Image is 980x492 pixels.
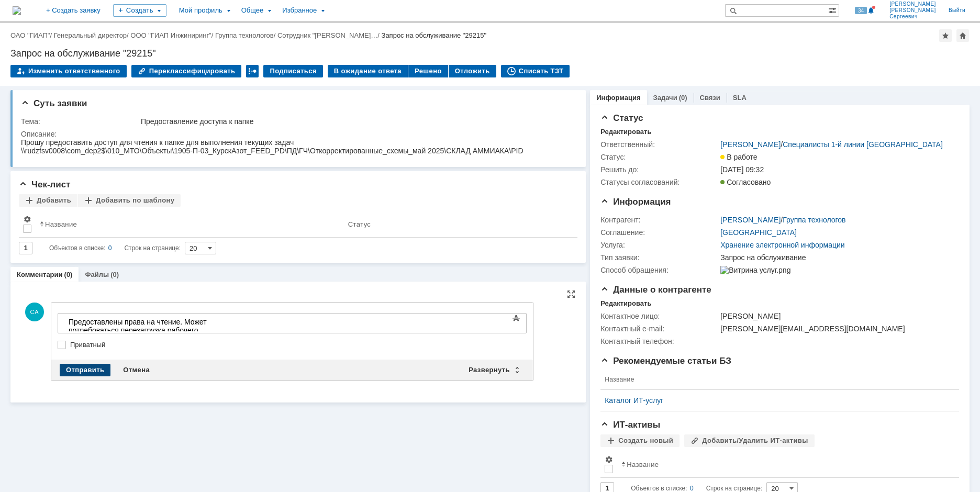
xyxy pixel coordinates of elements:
div: Запрос на обслуживание "29215" [382,31,487,39]
div: На всю страницу [567,290,575,298]
span: Информация [600,197,671,207]
a: Группа технологов [783,216,845,224]
th: Статус [344,211,569,238]
span: Настройки [605,455,613,464]
span: Суть заявки [21,98,87,108]
a: SLA [733,94,747,102]
img: logo [13,6,21,15]
div: Статус [348,220,371,228]
div: Ответственный: [600,140,718,149]
a: Комментарии [17,271,63,278]
div: Редактировать [600,128,651,136]
div: Услуга: [600,241,718,249]
img: Витрина услуг.png [720,266,790,274]
div: Предоставление доступа к папке [141,117,570,126]
div: Статусы согласований: [600,178,718,186]
span: Статус [600,113,643,123]
div: / [720,216,845,224]
div: 0 [108,242,112,254]
a: Задачи [653,94,677,102]
div: Запрос на обслуживание [720,253,953,262]
a: [PERSON_NAME] [720,216,781,224]
div: / [277,31,382,39]
th: Название [36,211,344,238]
span: Расширенный поиск [828,5,839,15]
div: Контактный телефон: [600,337,718,345]
div: Описание: [21,130,572,138]
div: Тип заявки: [600,253,718,262]
div: (0) [64,271,73,278]
a: [GEOGRAPHIC_DATA] [720,228,797,237]
div: Название [45,220,77,228]
span: Согласовано [720,178,771,186]
a: [PERSON_NAME] [720,140,781,149]
span: [PERSON_NAME] [889,7,936,14]
div: / [10,31,54,39]
span: Показать панель инструментов [510,312,522,325]
th: Название [600,370,951,390]
span: Настройки [23,215,31,223]
div: / [720,140,943,149]
div: Добавить в избранное [939,29,952,42]
a: ОАО "ГИАП" [10,31,50,39]
label: Приватный [70,341,525,349]
div: [PERSON_NAME][EMAIL_ADDRESS][DOMAIN_NAME] [720,325,953,333]
div: Контрагент: [600,216,718,224]
div: Решить до: [600,165,718,174]
div: / [215,31,277,39]
div: Тема: [21,117,139,126]
div: Соглашение: [600,228,718,237]
span: [PERSON_NAME] [889,1,936,7]
span: СА [25,303,44,321]
div: (0) [110,271,119,278]
a: Генеральный директор [54,31,127,39]
div: / [130,31,215,39]
a: Сотрудник "[PERSON_NAME]… [277,31,377,39]
span: Объектов в списке: [631,485,687,492]
div: Способ обращения: [600,266,718,274]
div: Сделать домашней страницей [956,29,969,42]
div: Контактное лицо: [600,312,718,320]
span: Объектов в списке: [49,244,105,252]
span: Чек-лист [19,180,71,189]
div: / [54,31,131,39]
div: Предоставлены права на чтение. Может потребоваться перезагрузка рабочего места, чтоб права вошли ... [4,4,153,29]
a: Файлы [85,271,109,278]
i: Строк на странице: [49,242,181,254]
span: [DATE] 09:32 [720,165,764,174]
div: Название [627,461,659,468]
span: Рекомендуемые статьи БЗ [600,356,731,366]
a: Специалисты 1-й линии [GEOGRAPHIC_DATA] [783,140,943,149]
span: 34 [855,7,867,14]
div: (0) [679,94,687,102]
a: Перейти на домашнюю страницу [13,6,21,15]
a: ООО "ГИАП Инжиниринг" [130,31,211,39]
a: Связи [700,94,720,102]
div: Запрос на обслуживание "29215" [10,48,970,59]
a: Группа технологов [215,31,274,39]
span: Данные о контрагенте [600,285,711,295]
div: Создать [113,4,166,17]
div: Контактный e-mail: [600,325,718,333]
span: Сергеевич [889,14,936,20]
div: Работа с массовостью [246,65,259,77]
th: Название [617,451,951,478]
a: Информация [596,94,640,102]
div: [PERSON_NAME] [720,312,953,320]
div: Редактировать [600,299,651,308]
a: Каталог ИТ-услуг [605,396,946,405]
div: Статус: [600,153,718,161]
span: В работе [720,153,757,161]
span: ИТ-активы [600,420,660,430]
a: Хранение электронной информации [720,241,844,249]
